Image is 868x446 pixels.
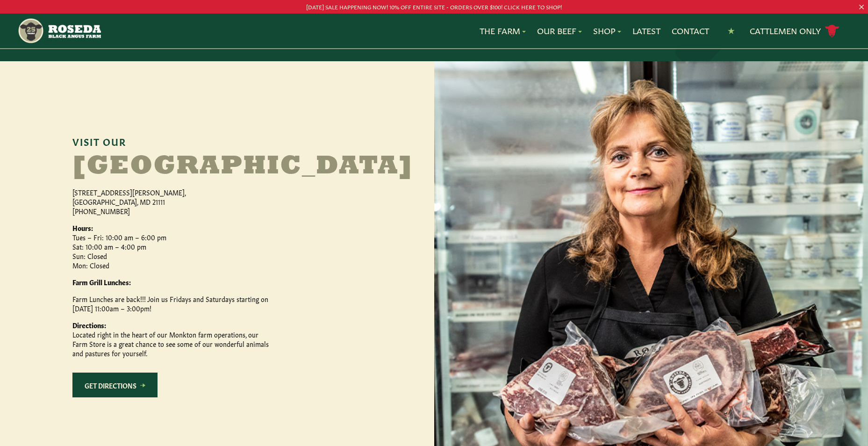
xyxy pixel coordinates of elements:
p: Farm Lunches are back!!! Join us Fridays and Saturdays starting on [DATE] 11:00am – 3:00pm! [72,294,269,313]
a: Cattlemen Only [750,23,839,39]
p: [STREET_ADDRESS][PERSON_NAME], [GEOGRAPHIC_DATA], MD 21111 [PHONE_NUMBER] [72,187,269,216]
strong: Directions: [72,320,106,330]
h6: Visit Our [72,136,362,146]
img: https://roseda.com/wp-content/uploads/2021/05/roseda-25-header.png [17,17,101,44]
p: Located right in the heart of our Monkton farm operations, our Farm Store is a great chance to se... [72,320,269,358]
h2: [GEOGRAPHIC_DATA] [72,154,306,180]
a: The Farm [480,25,526,37]
a: Shop [593,25,621,37]
p: Tues – Fri: 10:00 am – 6:00 pm Sat: 10:00 am – 4:00 pm Sun: Closed Mon: Closed [72,223,269,270]
strong: Hours: [72,223,93,232]
a: Get Directions [72,373,158,397]
p: [DATE] SALE HAPPENING NOW! 10% OFF ENTIRE SITE - ORDERS OVER $100! CLICK HERE TO SHOP! [43,2,825,12]
strong: Farm Grill Lunches: [72,277,131,287]
a: Latest [632,25,660,37]
a: Contact [672,25,709,37]
a: Our Beef [537,25,582,37]
nav: Main Navigation [17,14,851,48]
